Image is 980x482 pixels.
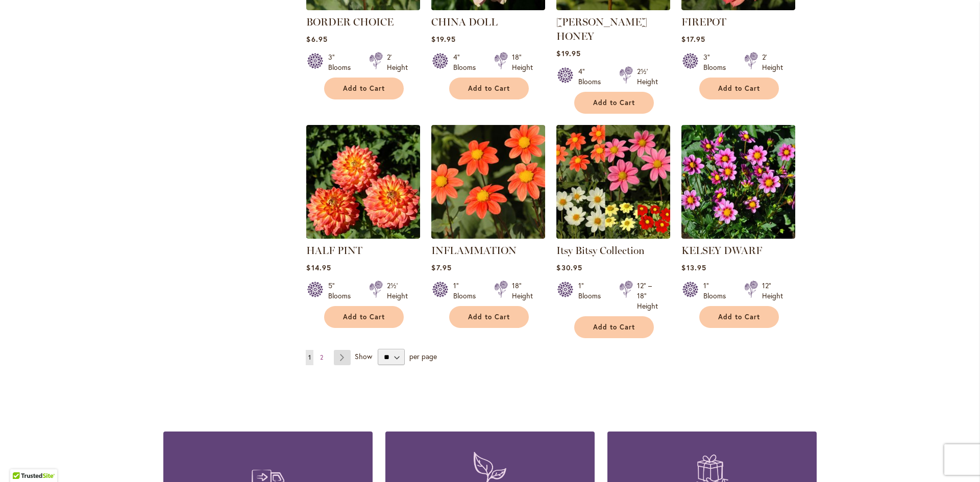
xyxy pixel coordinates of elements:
[308,353,311,361] span: 1
[556,231,670,241] a: Itsy Bitsy Collection
[512,281,533,301] div: 18" Height
[556,48,580,58] span: $19.95
[343,84,385,93] span: Add to Cart
[699,78,779,99] button: Add to Cart
[431,263,451,272] span: $7.95
[449,78,529,99] button: Add to Cart
[343,313,385,321] span: Add to Cart
[453,52,482,72] div: 4" Blooms
[556,125,670,239] img: Itsy Bitsy Collection
[593,323,635,332] span: Add to Cart
[328,52,357,72] div: 3" Blooms
[681,34,705,44] span: $17.95
[762,281,783,301] div: 12" Height
[703,52,732,72] div: 3" Blooms
[355,351,372,361] span: Show
[556,16,647,42] a: [PERSON_NAME] HONEY
[578,66,607,87] div: 4" Blooms
[431,34,455,44] span: $19.95
[556,244,645,257] a: Itsy Bitsy Collection
[431,3,545,12] a: CHINA DOLL
[637,66,658,87] div: 2½' Height
[468,84,510,93] span: Add to Cart
[324,78,404,99] button: Add to Cart
[703,281,732,301] div: 1" Blooms
[306,3,420,12] a: BORDER CHOICE
[574,316,654,338] button: Add to Cart
[699,306,779,328] button: Add to Cart
[306,231,420,241] a: HALF PINT
[681,3,795,12] a: FIREPOT
[306,263,331,272] span: $14.95
[556,3,670,12] a: CRICHTON HONEY
[637,281,658,311] div: 12" – 18" Height
[556,263,582,272] span: $30.95
[681,231,795,241] a: KELSEY DWARF
[681,244,762,257] a: KELSEY DWARF
[306,244,362,257] a: HALF PINT
[431,16,498,28] a: CHINA DOLL
[578,281,607,311] div: 1" Blooms
[8,446,36,474] iframe: Launch Accessibility Center
[512,52,533,72] div: 18" Height
[468,313,510,321] span: Add to Cart
[317,350,326,365] a: 2
[387,52,408,72] div: 2' Height
[320,353,323,361] span: 2
[431,231,545,241] a: INFLAMMATION
[574,92,654,114] button: Add to Cart
[306,125,420,239] img: HALF PINT
[681,16,726,28] a: FIREPOT
[449,306,529,328] button: Add to Cart
[718,313,760,321] span: Add to Cart
[718,84,760,93] span: Add to Cart
[324,306,404,328] button: Add to Cart
[409,351,437,361] span: per page
[431,244,517,257] a: INFLAMMATION
[762,52,783,72] div: 2' Height
[328,281,357,301] div: 5" Blooms
[306,16,394,28] a: BORDER CHOICE
[387,281,408,301] div: 2½' Height
[681,263,706,272] span: $13.95
[431,125,545,239] img: INFLAMMATION
[681,125,795,239] img: KELSEY DWARF
[453,281,482,301] div: 1" Blooms
[306,34,327,44] span: $6.95
[593,98,635,107] span: Add to Cart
